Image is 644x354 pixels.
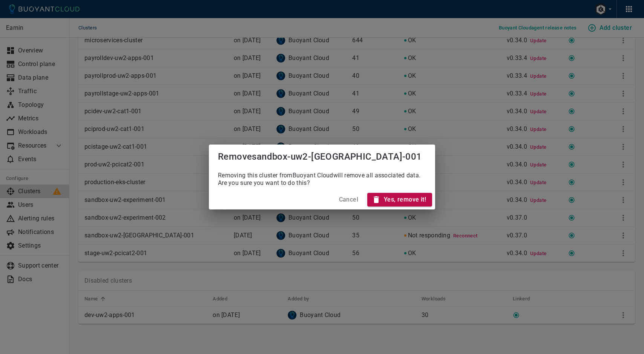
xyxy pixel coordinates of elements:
h4: Yes, remove it! [384,196,426,203]
h4: Cancel [339,196,358,203]
span: Remove sandbox-uw2-[GEOGRAPHIC_DATA]-001 [218,151,422,162]
p: Removing this cluster from Buoyant Cloud will remove all associated data. Are you sure you want t... [218,169,426,187]
button: Cancel [336,193,361,206]
button: Yes, remove it! [367,193,432,206]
